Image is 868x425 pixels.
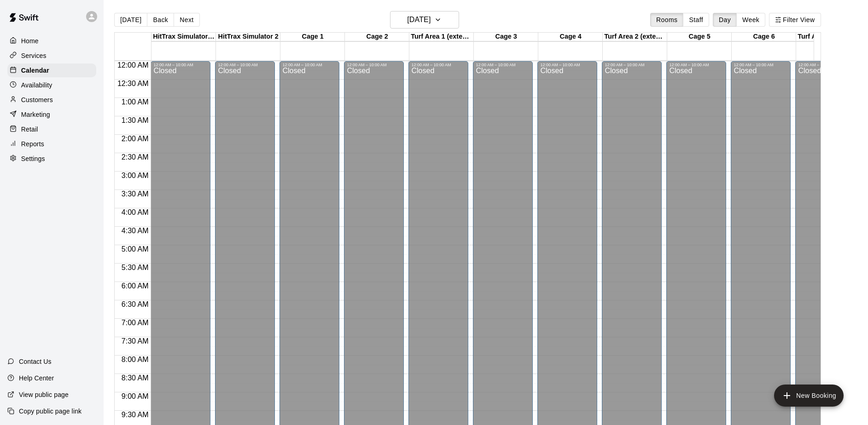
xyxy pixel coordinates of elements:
[282,63,337,67] div: 12:00 AM – 10:00 AM
[605,63,659,67] div: 12:00 AM – 10:00 AM
[798,63,852,67] div: 12:00 AM – 10:00 AM
[119,153,151,161] span: 2:30 AM
[119,245,151,253] span: 5:00 AM
[115,61,151,69] span: 12:00 AM
[411,63,466,67] div: 12:00 AM – 10:00 AM
[7,93,96,107] a: Customers
[19,407,82,416] p: Copy public page link
[7,122,96,136] a: Retail
[347,63,401,67] div: 12:00 AM – 10:00 AM
[119,190,151,198] span: 3:30 AM
[476,63,530,67] div: 12:00 AM – 10:00 AM
[603,33,667,41] div: Turf Area 2 (extension)
[21,95,53,104] p: Customers
[119,337,151,345] span: 7:30 AM
[21,80,52,90] p: Availability
[147,13,174,27] button: Back
[21,125,38,134] p: Retail
[407,13,431,26] h6: [DATE]
[119,319,151,327] span: 7:00 AM
[218,63,272,67] div: 12:00 AM – 10:00 AM
[774,385,844,407] button: add
[119,116,151,124] span: 1:30 AM
[19,357,52,366] p: Contact Us
[119,392,151,400] span: 9:00 AM
[7,34,96,48] a: Home
[650,13,683,27] button: Rooms
[409,33,474,41] div: Turf Area 1 (extension)
[21,139,44,149] p: Reports
[119,264,151,271] span: 5:30 AM
[19,390,69,399] p: View public page
[21,36,39,46] p: Home
[474,33,538,41] div: Cage 3
[21,51,47,60] p: Services
[7,108,96,121] a: Marketing
[174,13,199,27] button: Next
[21,110,50,119] p: Marketing
[119,411,151,419] span: 9:30 AM
[796,33,861,41] div: Turf Area 3 (extension)
[7,152,96,166] a: Settings
[21,66,49,75] p: Calendar
[216,33,280,41] div: HitTrax Simulator 2
[390,11,459,29] button: [DATE]
[538,33,603,41] div: Cage 4
[119,282,151,290] span: 6:00 AM
[119,374,151,382] span: 8:30 AM
[119,98,151,106] span: 1:00 AM
[669,63,723,67] div: 12:00 AM – 10:00 AM
[21,154,45,163] p: Settings
[769,13,821,27] button: Filter View
[736,13,765,27] button: Week
[667,33,732,41] div: Cage 5
[683,13,709,27] button: Staff
[153,63,208,67] div: 12:00 AM – 10:00 AM
[7,63,96,77] a: Calendar
[119,135,151,143] span: 2:00 AM
[119,208,151,216] span: 4:00 AM
[7,49,96,63] a: Services
[115,80,151,87] span: 12:30 AM
[151,33,216,41] div: HitTrax Simulator & Turf Area
[119,227,151,235] span: 4:30 AM
[280,33,345,41] div: Cage 1
[19,373,54,383] p: Help Center
[732,33,796,41] div: Cage 6
[119,356,151,363] span: 8:00 AM
[114,13,147,27] button: [DATE]
[345,33,409,41] div: Cage 2
[7,137,96,151] a: Reports
[119,172,151,179] span: 3:00 AM
[734,63,788,67] div: 12:00 AM – 10:00 AM
[540,63,594,67] div: 12:00 AM – 10:00 AM
[119,300,151,308] span: 6:30 AM
[713,13,737,27] button: Day
[7,78,96,92] a: Availability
